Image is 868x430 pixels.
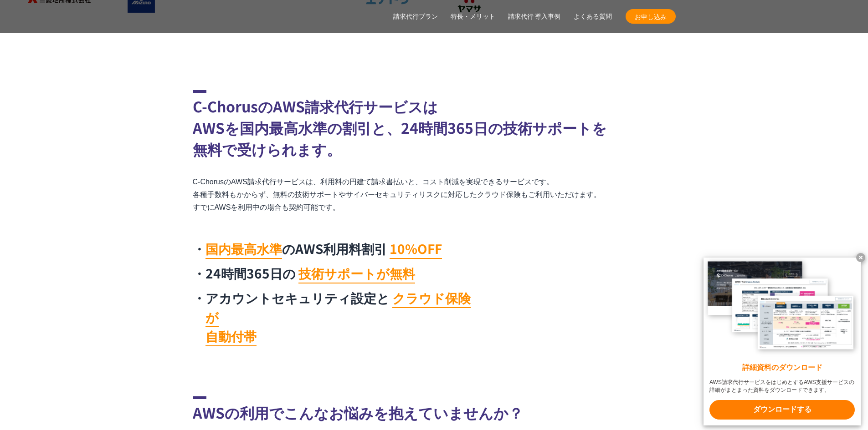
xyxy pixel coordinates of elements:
[193,288,480,345] li: アカウントセキュリティ設定と
[724,26,797,63] img: 大阪工業大学
[626,12,676,21] span: お申し込み
[560,26,633,63] img: 早稲田大学
[205,288,471,346] mark: クラウド保険が 自動付帯
[298,264,415,283] mark: 技術サポートが無料
[205,239,282,259] mark: 国内最高水準
[478,26,551,63] img: 慶應義塾
[390,239,442,259] mark: 10%OFF
[193,176,676,214] p: C-ChorusのAWS請求代行サービスは、利用料の円建て請求書払いと、コスト削減を実現できるサービスです。 各種手数料もかからず、無料の技術サポートやサイバーセキュリティリスクに対応したクラウ...
[193,90,676,160] h2: C-ChorusのAWS請求代行サービスは AWSを国内最高水準の割引と、24時間365日の技術サポートを 無料で受けられます。
[626,9,676,24] a: お申し込み
[314,26,387,63] img: 国境なき医師団
[396,26,469,63] img: 日本財団
[193,239,480,258] li: のAWS利用料割引
[704,258,861,425] a: 詳細資料のダウンロード AWS請求代行サービスをはじめとするAWS支援サービスの詳細がまとまった資料をダウンロードできます。 ダウンロードする
[68,26,141,63] img: ファンコミュニケーションズ
[574,12,612,21] a: よくある質問
[232,26,305,63] img: クリーク・アンド・リバー
[709,379,855,394] x-t: AWS請求代行サービスをはじめとするAWS支援サービスの詳細がまとまった資料をダウンロードできます。
[709,400,855,420] x-t: ダウンロードする
[508,12,561,21] a: 請求代行 導入事例
[150,26,223,63] img: エイチーム
[193,263,480,283] li: 24時間365日の
[393,12,438,21] a: 請求代行プラン
[451,12,495,21] a: 特長・メリット
[642,26,715,63] img: 一橋大学
[709,363,855,373] x-t: 詳細資料のダウンロード
[193,396,676,423] h2: AWSの利用でこんなお悩みを抱えていませんか？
